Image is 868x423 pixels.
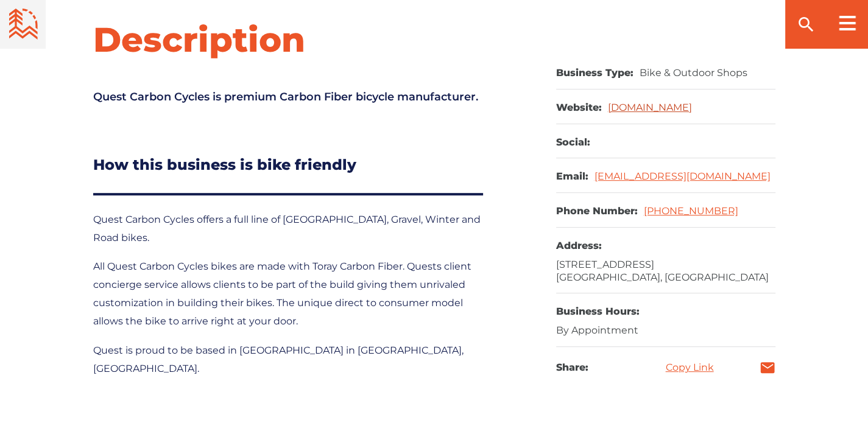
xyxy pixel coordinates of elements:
[595,170,771,182] a: [EMAIL_ADDRESS][DOMAIN_NAME]
[608,102,692,113] a: [DOMAIN_NAME]
[556,240,769,253] dt: Address:
[93,152,483,195] h3: How this business is bike friendly
[556,170,588,183] dt: Email:
[93,88,489,105] p: Quest Carbon Cycles is premium Carbon Fiber bicycle manufacturer.
[556,136,590,149] dt: Social:
[93,341,489,378] p: Quest is proud to be based in [GEOGRAPHIC_DATA] in [GEOGRAPHIC_DATA], [GEOGRAPHIC_DATA].
[556,306,769,318] dt: Business Hours:
[666,363,714,372] a: Copy Link
[556,324,775,337] dd: By Appointment
[796,15,816,34] ion-icon: search
[556,67,633,80] dt: Business Type:
[93,211,489,247] p: Quest Carbon Cycles offers a full line of [GEOGRAPHIC_DATA], Gravel, Winter and Road bikes.
[93,18,489,61] h2: Description
[556,359,588,376] h3: Share:
[760,360,775,376] a: mail
[644,205,738,217] a: [PHONE_NUMBER]
[640,67,746,80] li: Bike & Outdoor Shops
[93,257,489,330] p: All Quest Carbon Cycles bikes are made with Toray Carbon Fiber. Quests client concierge service a...
[556,259,775,284] dd: [STREET_ADDRESS] [GEOGRAPHIC_DATA], [GEOGRAPHIC_DATA]
[556,205,638,218] dt: Phone Number:
[556,102,602,114] dt: Website:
